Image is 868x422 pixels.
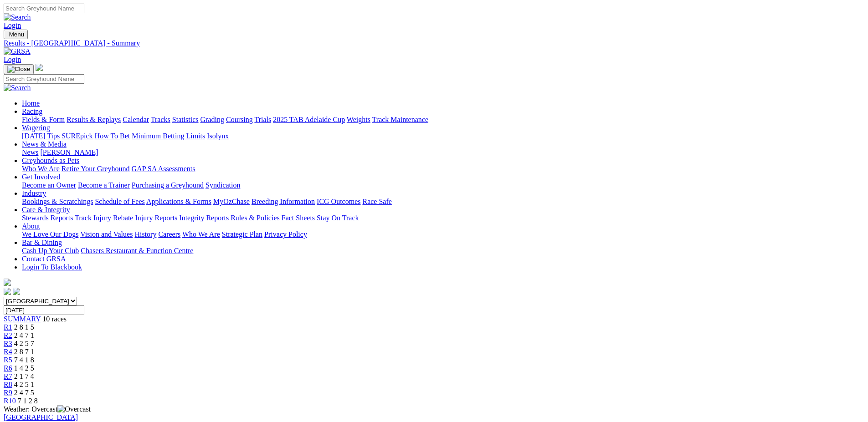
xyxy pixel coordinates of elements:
a: 2025 TAB Adelaide Cup [273,116,345,123]
a: Strategic Plan [222,230,262,238]
a: R3 [4,340,12,347]
span: SUMMARY [4,315,41,323]
img: logo-grsa-white.png [36,64,43,71]
a: We Love Our Dogs [22,230,78,238]
span: 1 4 2 5 [14,364,34,372]
a: Syndication [205,181,240,189]
div: News & Media [22,148,864,157]
div: Greyhounds as Pets [22,165,864,173]
a: Login [4,56,21,63]
div: About [22,230,864,239]
a: About [22,222,40,230]
a: Schedule of Fees [95,198,144,205]
span: 2 4 7 1 [14,331,34,339]
input: Search [4,4,84,13]
a: R7 [4,372,12,380]
a: Race Safe [362,198,391,205]
a: Fact Sheets [282,214,315,222]
a: How To Bet [95,132,130,140]
a: Cash Up Your Club [22,247,79,254]
span: R6 [4,364,12,372]
a: Bar & Dining [22,239,62,246]
a: R9 [4,389,12,397]
span: 4 2 5 7 [14,340,34,347]
a: Purchasing a Greyhound [132,181,204,189]
a: Login To Blackbook [22,263,82,271]
a: Weights [347,116,370,123]
a: R4 [4,348,12,356]
span: R1 [4,323,12,331]
a: Track Injury Rebate [75,214,133,222]
a: News & Media [22,140,67,148]
img: Search [4,84,31,92]
a: Become a Trainer [78,181,130,189]
span: R2 [4,331,12,339]
a: Coursing [226,116,253,123]
a: R10 [4,397,16,405]
img: Close [7,66,30,73]
img: GRSA [4,47,31,56]
a: Stewards Reports [22,214,73,222]
span: 2 1 7 4 [14,372,34,380]
a: [PERSON_NAME] [40,148,98,156]
a: Rules & Policies [231,214,280,222]
img: logo-grsa-white.png [4,279,11,286]
a: Minimum Betting Limits [132,132,205,140]
a: Breeding Information [252,198,315,205]
a: R5 [4,356,12,364]
span: Menu [9,31,24,38]
div: Racing [22,116,864,124]
input: Select date [4,305,84,315]
a: [DATE] Tips [22,132,60,140]
div: Industry [22,198,864,206]
a: Results - [GEOGRAPHIC_DATA] - Summary [4,39,864,47]
img: Search [4,13,31,21]
a: Get Involved [22,173,60,181]
span: 7 4 1 8 [14,356,34,364]
a: Isolynx [207,132,229,140]
a: SUREpick [62,132,92,140]
a: History [134,230,156,238]
a: Stay On Track [317,214,359,222]
a: Fields & Form [22,116,65,123]
a: Home [22,99,40,107]
a: Wagering [22,124,50,132]
a: MyOzChase [213,198,250,205]
a: Applications & Forms [146,198,211,205]
a: Become an Owner [22,181,76,189]
a: Industry [22,189,46,197]
img: twitter.svg [13,288,20,295]
input: Search [4,74,84,84]
a: Bookings & Scratchings [22,198,93,205]
a: Vision and Values [80,230,133,238]
div: Care & Integrity [22,214,864,222]
a: Who We Are [22,165,60,173]
a: Trials [254,116,271,123]
a: ICG Outcomes [317,198,360,205]
a: Who We Are [182,230,220,238]
a: Integrity Reports [179,214,229,222]
a: Tracks [151,116,170,123]
a: Login [4,21,21,29]
a: Contact GRSA [22,255,66,263]
a: Calendar [123,116,149,123]
span: 7 1 2 8 [18,397,38,405]
span: Weather: Overcast [4,405,91,413]
button: Toggle navigation [4,30,28,39]
a: News [22,148,38,156]
span: 10 races [42,315,67,323]
img: facebook.svg [4,288,11,295]
a: Retire Your Greyhound [62,165,130,173]
a: Careers [158,230,180,238]
div: Bar & Dining [22,247,864,255]
a: Care & Integrity [22,206,70,214]
a: Results & Replays [67,116,121,123]
a: Grading [200,116,224,123]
